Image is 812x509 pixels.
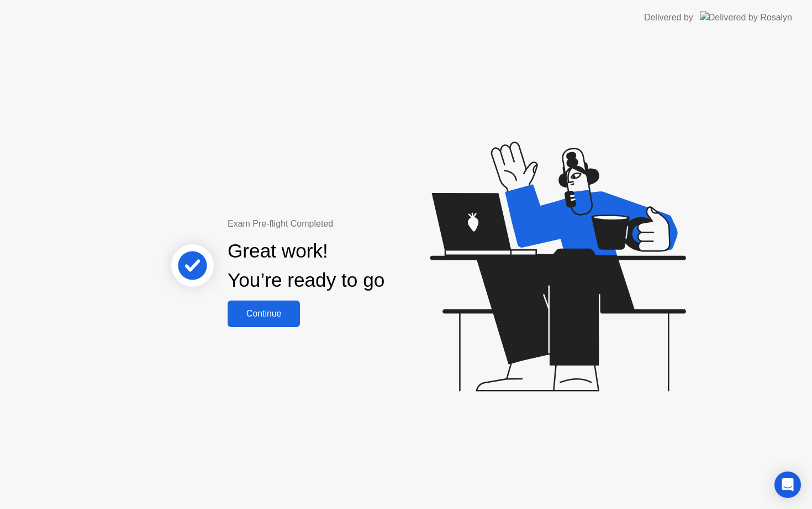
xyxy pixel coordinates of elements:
[228,301,300,327] button: Continue
[700,11,792,24] img: Delivered by Rosalyn
[231,309,297,319] div: Continue
[228,217,456,231] div: Exam Pre-flight Completed
[774,472,801,498] div: Open Intercom Messenger
[644,11,693,24] div: Delivered by
[228,237,384,295] div: Great work! You’re ready to go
